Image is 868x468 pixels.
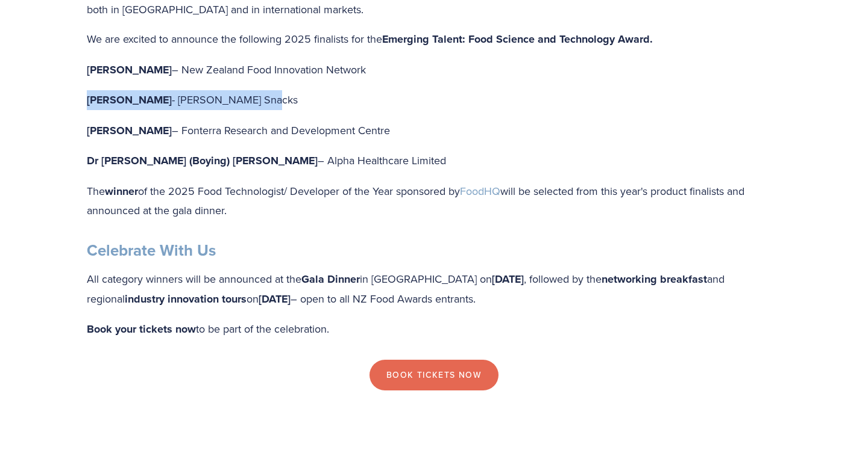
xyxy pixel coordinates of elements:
strong: Gala Dinner [301,271,360,287]
strong: Celebrate With Us [87,239,216,262]
strong: Dr [PERSON_NAME] (Boying) [PERSON_NAME] [87,153,318,168]
a: Book Tickets now [370,360,498,391]
strong: [PERSON_NAME] [87,62,172,78]
p: The of the 2025 Food Technologist/ Developer of the Year sponsored by will be selected from this ... [87,182,781,220]
p: – New Zealand Food Innovation Network [87,60,781,80]
strong: Book your tickets now [87,321,196,337]
p: – Fonterra Research and Development Centre [87,121,781,141]
p: We are excited to announce the following 2025 finalists for the [87,29,781,49]
p: - [PERSON_NAME] Snacks [87,90,781,110]
strong: [PERSON_NAME] [87,123,172,138]
strong: industry innovation tours [125,291,247,307]
strong: [DATE] [492,271,524,287]
a: FoodHQ [460,183,500,199]
p: All category winners will be announced at the in [GEOGRAPHIC_DATA] on , followed by the and regio... [87,269,781,309]
p: – Alpha Healthcare Limited [87,151,781,171]
strong: [DATE] [259,291,291,307]
strong: networking breakfast [602,271,707,287]
strong: [PERSON_NAME] [87,92,172,108]
strong: winner [105,183,138,199]
strong: Emerging Talent: Food Science and Technology Award. [382,31,653,47]
p: to be part of the celebration. [87,319,781,339]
